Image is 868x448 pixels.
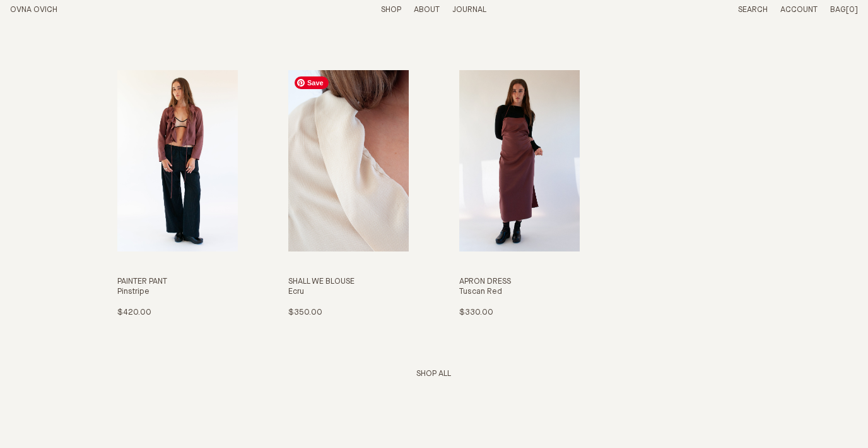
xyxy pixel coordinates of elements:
a: Account [780,6,818,14]
img: tab_domain_overview_orange.svg [34,73,44,83]
a: Shall We Blouse [288,70,409,318]
div: Domain Overview [48,75,113,83]
img: logo_orange.svg [20,20,30,30]
img: Apron Dress [459,70,580,251]
a: Home [10,6,57,14]
span: Save [295,76,329,89]
span: $420.00 [117,308,151,317]
a: Apron Dress [459,70,580,318]
span: [0] [846,6,858,14]
h3: Apron Dress [459,277,580,288]
h4: Pinstripe [117,287,238,298]
h4: Tuscan Red [459,287,580,298]
div: v 4.0.25 [35,20,62,30]
span: $350.00 [288,308,322,317]
img: website_grey.svg [20,33,30,43]
a: Painter Pant [117,70,238,318]
a: View whole collection [416,370,451,378]
span: $330.00 [459,308,493,317]
a: Journal [452,6,486,14]
a: Search [738,6,768,14]
img: Shall We Blouse [288,70,409,251]
h3: Shall We Blouse [288,277,409,288]
h3: Painter Pant [117,277,238,288]
span: Bag [830,6,846,14]
h4: Ecru [288,287,409,298]
img: tab_keywords_by_traffic_grey.svg [126,73,136,83]
div: Domain: [DOMAIN_NAME] [33,33,139,43]
a: Shop [381,6,401,14]
div: Keywords by Traffic [139,75,213,83]
summary: About [414,5,440,16]
img: Painter Pant [117,70,238,251]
